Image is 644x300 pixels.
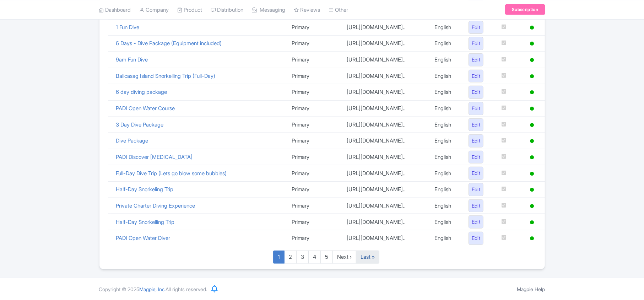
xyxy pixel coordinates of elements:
td: [URL][DOMAIN_NAME].. [341,117,429,133]
td: [URL][DOMAIN_NAME].. [341,84,429,101]
td: [URL][DOMAIN_NAME].. [341,182,429,198]
a: Edit [469,199,484,213]
a: PADI Open Water Course [116,105,175,112]
td: English [429,165,463,182]
td: Primary [286,149,341,165]
td: English [429,100,463,117]
a: Edit [469,134,484,148]
a: Edit [469,215,484,229]
a: Next › [332,251,356,264]
a: Edit [469,151,484,164]
a: 6 Days - Dive Package (Equipment included) [116,40,222,47]
td: English [429,68,463,84]
td: English [429,133,463,149]
a: 1 [273,251,285,264]
td: Primary [286,117,341,133]
td: Primary [286,165,341,182]
td: Primary [286,230,341,246]
td: [URL][DOMAIN_NAME].. [341,149,429,165]
td: English [429,149,463,165]
a: Edit [469,37,484,50]
a: 1 Fun Dive [116,24,140,31]
a: 6 day diving package [116,89,167,95]
a: Edit [469,53,484,66]
td: [URL][DOMAIN_NAME].. [341,68,429,84]
td: [URL][DOMAIN_NAME].. [341,36,429,52]
td: Primary [286,84,341,101]
td: Primary [286,19,341,36]
a: Balicasag Island Snorkelling Trip (Full-Day) [116,73,216,79]
a: 3 [296,251,309,264]
span: Magpie, Inc. [140,286,166,292]
td: English [429,52,463,68]
a: Private Charter Diving Experience [116,202,195,209]
td: English [429,19,463,36]
td: [URL][DOMAIN_NAME].. [341,52,429,68]
a: Half-Day Snorkeling Trip [116,186,174,193]
td: [URL][DOMAIN_NAME].. [341,165,429,182]
td: [URL][DOMAIN_NAME].. [341,198,429,214]
a: Edit [469,167,484,180]
a: Subscription [505,4,545,15]
td: [URL][DOMAIN_NAME].. [341,19,429,36]
a: Full-Day Dive Trip (Lets go blow some bubbles) [116,170,227,177]
td: Primary [286,214,341,230]
a: 3 Day Dive Package [116,121,164,128]
td: English [429,230,463,246]
td: English [429,182,463,198]
a: 9am Fun Dive [116,56,148,63]
td: Primary [286,133,341,149]
td: English [429,36,463,52]
td: [URL][DOMAIN_NAME].. [341,100,429,117]
td: English [429,198,463,214]
td: English [429,84,463,101]
a: Edit [469,118,484,132]
a: Edit [469,21,484,34]
td: [URL][DOMAIN_NAME].. [341,214,429,230]
a: Edit [469,102,484,115]
a: Last » [356,251,379,264]
td: Primary [286,68,341,84]
a: Edit [469,70,484,83]
td: English [429,117,463,133]
td: Primary [286,182,341,198]
a: PADI Open Water Diver [116,235,171,241]
td: Primary [286,36,341,52]
a: Edit [469,183,484,196]
td: Primary [286,52,341,68]
a: Dive Package [116,137,148,144]
a: PADI Discover [MEDICAL_DATA] [116,154,193,160]
a: 5 [320,251,333,264]
a: 2 [284,251,297,264]
td: [URL][DOMAIN_NAME].. [341,133,429,149]
td: English [429,214,463,230]
td: [URL][DOMAIN_NAME].. [341,230,429,246]
td: Primary [286,100,341,117]
a: Magpie Help [517,286,545,292]
a: 4 [308,251,321,264]
a: Edit [469,86,484,99]
div: Copyright © 2025 All rights reserved. [95,285,212,293]
a: Edit [469,232,484,245]
td: Primary [286,198,341,214]
a: Half-Day Snorkelling Trip [116,219,175,225]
